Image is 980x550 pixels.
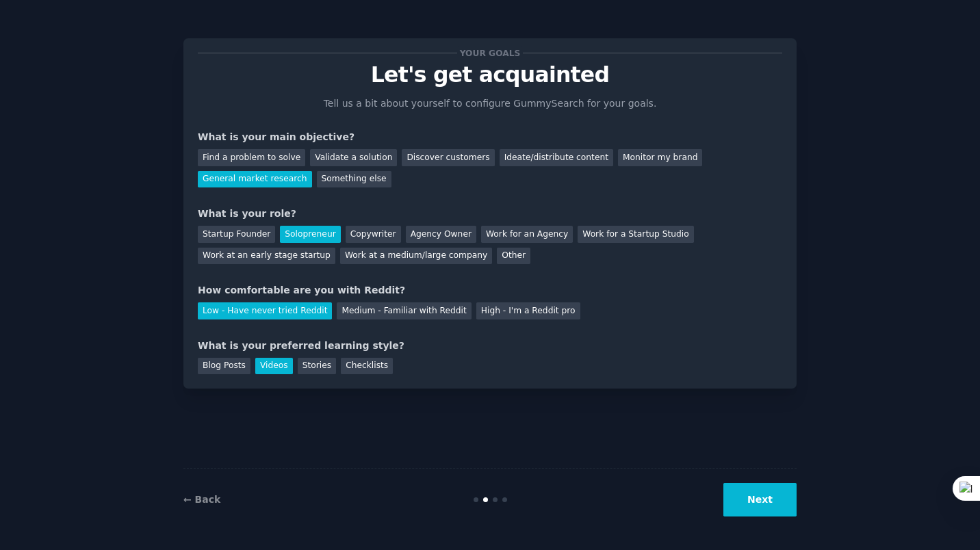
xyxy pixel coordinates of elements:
div: Videos [255,358,293,375]
div: Ideate/distribute content [500,149,613,166]
div: Low - Have never tried Reddit [198,302,332,319]
div: Agency Owner [406,226,476,243]
div: What is your role? [198,207,782,221]
div: Monitor my brand [618,149,702,166]
div: Blog Posts [198,358,250,375]
div: Medium - Familiar with Reddit [337,302,471,319]
div: Work for an Agency [481,226,573,243]
div: Solopreneur [280,226,340,243]
a: ← Back [183,494,220,505]
span: Your goals [457,46,523,60]
div: Discover customers [402,149,494,166]
p: Tell us a bit about yourself to configure GummySearch for your goals. [318,96,662,111]
p: Let's get acquainted [198,63,782,87]
div: Stories [298,358,336,375]
div: Startup Founder [198,226,275,243]
div: Work at a medium/large company [340,248,492,265]
div: What is your main objective? [198,130,782,144]
div: What is your preferred learning style? [198,339,782,353]
div: Work at an early stage startup [198,248,335,265]
div: Other [497,248,530,265]
div: Work for a Startup Studio [578,226,693,243]
div: Validate a solution [310,149,397,166]
div: Something else [317,171,391,188]
div: Copywriter [346,226,401,243]
div: How comfortable are you with Reddit? [198,283,782,298]
div: High - I'm a Reddit pro [476,302,580,319]
button: Next [723,483,797,516]
div: Find a problem to solve [198,149,305,166]
div: General market research [198,171,312,188]
div: Checklists [341,358,393,375]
